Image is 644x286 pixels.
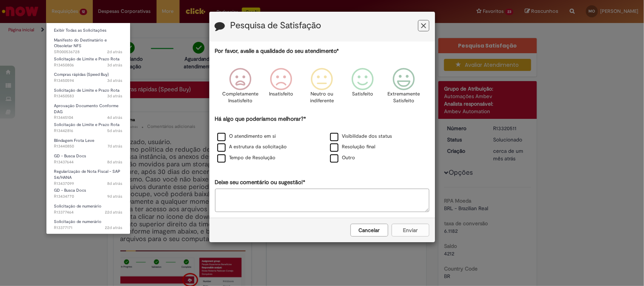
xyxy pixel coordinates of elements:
[108,49,123,55] time: 27/08/2025 13:57:26
[46,202,130,216] a: Aberto R13377464 : Solicitação de numerário
[330,154,355,161] label: Outro
[217,143,287,151] label: A estrutura da solicitação
[344,62,382,114] div: Satisfeito
[108,194,123,199] time: 21/08/2025 09:03:12
[217,133,276,140] label: O atendimento em si
[108,78,123,83] time: 27/08/2025 07:05:07
[105,225,123,231] time: 08/08/2025 09:10:37
[54,203,101,209] span: Solicitação de numerário
[54,159,123,165] span: R13437644
[108,115,123,120] time: 25/08/2025 15:45:52
[54,138,94,143] span: Blindagem Frota Leve
[54,72,109,77] span: Compras rápidas (Speed Buy)
[54,209,123,215] span: R13377464
[46,26,130,35] a: Exibir Todas as Solicitações
[46,55,130,69] a: Aberto R13450806 : Solicitação de Limite e Prazo Rota
[108,78,123,83] span: 3d atrás
[350,224,388,237] button: Cancelar
[46,186,130,200] a: Aberto R13434770 : GD - Busca Docs
[46,137,130,151] a: Aberto R13440850 : Blindagem Frota Leve
[54,62,123,68] span: R13450806
[54,56,120,62] span: Solicitação de Limite e Prazo Rota
[303,62,341,114] div: Neutro ou indiferente
[46,71,130,85] a: Aberto R13450594 : Compras rápidas (Speed Buy)
[108,159,123,165] span: 8d atrás
[54,128,123,134] span: R13442816
[108,143,123,149] time: 22/08/2025 16:33:17
[54,49,123,55] span: SR000536728
[46,86,130,100] a: Aberto R13450583 : Solicitação de Limite e Prazo Rota
[54,122,120,128] span: Solicitação de Limite e Prazo Rota
[222,91,258,105] p: Completamente Insatisfeito
[330,143,376,151] label: Resolução final
[54,78,123,84] span: R13450594
[215,115,429,164] div: Há algo que poderíamos melhorar?*
[46,23,131,234] ul: Requisições
[108,93,123,99] span: 3d atrás
[46,152,130,166] a: Aberto R13437644 : GD - Busca Docs
[221,62,260,114] div: Completamente Insatisfeito
[46,218,130,232] a: Aberto R13377171 : Solicitação de numerário
[262,62,300,114] div: Insatisfeito
[46,102,130,118] a: Aberto R13445104 : Aprovação Documento Conforme DAG
[387,91,420,105] p: Extremamente Satisfeito
[108,159,123,165] time: 21/08/2025 17:04:17
[215,178,306,186] label: Deixe seu comentário ou sugestão!*
[105,225,123,231] span: 22d atrás
[217,154,276,161] label: Tempo de Resolução
[108,143,123,149] span: 7d atrás
[108,194,123,199] span: 9d atrás
[352,91,373,98] p: Satisfeito
[54,37,107,49] span: Manifesto do Destinatário e Obsoletar NFS
[108,181,123,186] span: 8d atrás
[54,169,120,180] span: Regularização de Nota Fiscal - SAP S4/HANA
[54,181,123,187] span: R13437099
[54,93,123,99] span: R13450583
[108,49,123,55] span: 2d atrás
[308,91,335,105] p: Neutro ou indiferente
[54,115,123,121] span: R13445104
[108,128,123,134] span: 5d atrás
[330,133,392,140] label: Visibilidade dos status
[108,128,123,134] time: 25/08/2025 08:46:22
[384,62,423,114] div: Extremamente Satisfeito
[54,88,120,93] span: Solicitação de Limite e Prazo Rota
[54,153,86,159] span: GD - Busca Docs
[215,47,339,55] label: Por favor, avalie a qualidade do seu atendimento*
[105,209,123,215] time: 08/08/2025 09:23:24
[108,115,123,120] span: 4d atrás
[46,121,130,135] a: Aberto R13442816 : Solicitação de Limite e Prazo Rota
[54,194,123,200] span: R13434770
[54,219,101,224] span: Solicitação de numerário
[54,188,86,193] span: GD - Busca Docs
[269,91,293,98] p: Insatisfeito
[231,21,321,31] label: Pesquisa de Satisfação
[108,93,123,99] time: 27/08/2025 06:36:04
[108,62,123,68] time: 27/08/2025 08:49:22
[54,143,123,149] span: R13440850
[54,225,123,231] span: R13377171
[46,168,130,184] a: Aberto R13437099 : Regularização de Nota Fiscal - SAP S4/HANA
[108,181,123,186] time: 21/08/2025 15:41:41
[108,62,123,68] span: 3d atrás
[54,103,118,115] span: Aprovação Documento Conforme DAG
[105,209,123,215] span: 22d atrás
[46,36,130,52] a: Aberto SR000536728 : Manifesto do Destinatário e Obsoletar NFS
